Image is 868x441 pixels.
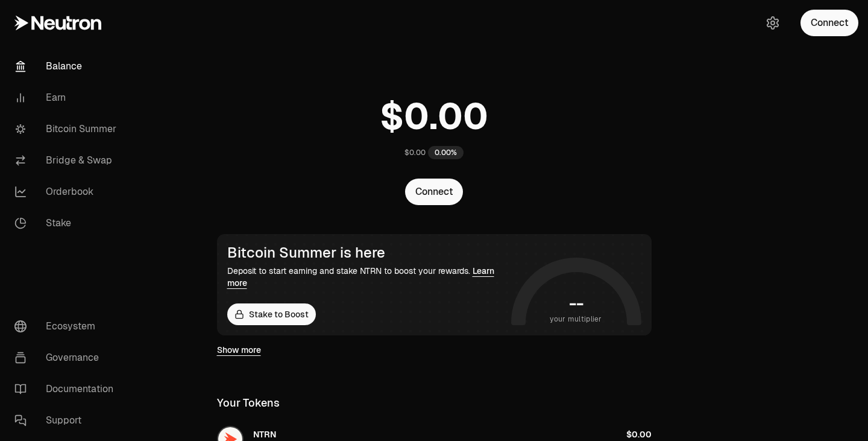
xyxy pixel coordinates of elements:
button: Connect [800,10,858,36]
div: Deposit to start earning and stake NTRN to boost your rewards. [227,265,506,289]
div: Your Tokens [217,395,280,411]
a: Bitcoin Summer [5,113,130,145]
span: your multiplier [550,313,602,325]
a: Ecosystem [5,311,130,342]
a: Governance [5,342,130,373]
a: Stake [5,208,130,239]
a: Show more [217,344,261,356]
button: Connect [405,179,463,205]
a: Stake to Boost [227,303,316,325]
a: Bridge & Swap [5,145,130,176]
div: 0.00% [428,146,464,159]
a: Earn [5,82,130,113]
div: Bitcoin Summer is here [227,244,506,261]
div: $0.00 [404,148,426,157]
a: Balance [5,51,130,82]
h1: -- [569,294,583,313]
a: Orderbook [5,176,130,208]
a: Documentation [5,373,130,405]
a: Support [5,405,130,436]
